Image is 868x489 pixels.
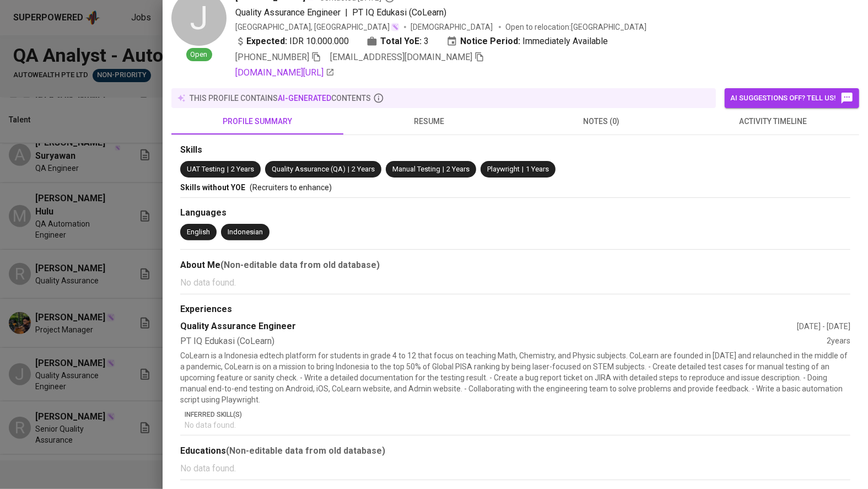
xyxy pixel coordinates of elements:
[227,164,229,175] span: |
[522,164,524,175] span: |
[350,115,509,128] span: resume
[348,164,349,175] span: |
[827,335,850,348] div: 2 years
[180,183,245,192] span: Skills without YOE
[185,410,850,420] p: Inferred Skill(s)
[424,35,429,48] span: 3
[190,93,371,104] p: this profile contains contents
[187,227,210,238] div: English
[180,335,827,348] div: PT IQ Edukasi (CoLearn)
[797,321,850,332] div: [DATE] - [DATE]
[235,22,400,33] div: [GEOGRAPHIC_DATA], [GEOGRAPHIC_DATA]
[235,66,335,79] a: [DOMAIN_NAME][URL]
[235,35,349,48] div: IDR 10.000.000
[187,165,225,173] span: UAT Testing
[180,444,850,458] div: Educations
[352,165,375,173] span: 2 Years
[443,164,444,175] span: |
[446,35,608,48] div: Immediately Available
[180,276,850,289] p: No data found.
[522,115,681,128] span: notes (0)
[352,7,446,18] span: PT IQ Edukasi (CoLearn)
[725,88,859,108] button: AI suggestions off? Tell us!
[278,94,331,103] span: AI-generated
[231,165,254,173] span: 2 Years
[526,165,549,173] span: 1 Years
[178,115,337,128] span: profile summary
[446,165,470,173] span: 2 Years
[380,35,422,48] b: Total YoE:
[235,52,309,62] span: [PHONE_NUMBER]
[180,350,850,405] p: CoLearn is a Indonesia edtech platform for students in grade 4 to 12 that focus on teaching Math,...
[391,23,400,31] img: magic_wand.svg
[345,6,348,19] span: |
[180,462,850,475] p: No data found.
[220,260,380,270] b: (Non-editable data from old database)
[330,52,472,62] span: [EMAIL_ADDRESS][DOMAIN_NAME]
[226,445,385,456] b: (Non-editable data from old database)
[250,183,332,192] span: (Recruiters to enhance)
[235,7,341,18] span: Quality Assurance Engineer
[185,420,850,431] p: No data found.
[228,227,263,238] div: Indonesian
[392,165,440,173] span: Manual Testing
[411,22,494,33] span: [DEMOGRAPHIC_DATA]
[730,92,854,105] span: AI suggestions off? Tell us!
[180,259,850,272] div: About Me
[180,144,850,157] div: Skills
[180,303,850,316] div: Experiences
[487,165,520,173] span: Playwright
[505,22,646,33] p: Open to relocation : [GEOGRAPHIC_DATA]
[272,165,346,173] span: Quality Assurance (QA)
[180,207,850,219] div: Languages
[694,115,853,128] span: activity timeline
[246,35,287,48] b: Expected:
[180,320,797,333] div: Quality Assurance Engineer
[460,35,520,48] b: Notice Period:
[186,50,212,60] span: Open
